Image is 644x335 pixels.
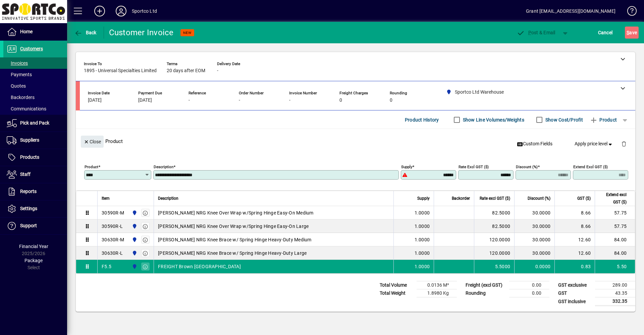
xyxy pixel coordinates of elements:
[401,164,412,169] mat-label: Supply
[89,5,110,17] button: Add
[478,250,510,256] div: 120.0000
[102,209,124,216] div: 30590R-M
[376,289,417,297] td: Total Weight
[19,244,48,249] span: Financial Year
[7,60,28,66] span: Invoices
[3,218,67,234] a: Support
[130,249,138,257] span: Sportco Ltd Warehouse
[528,195,550,202] span: Discount (%)
[554,246,595,260] td: 12.60
[20,137,39,143] span: Suppliers
[415,263,430,270] span: 1.0000
[3,103,67,114] a: Communications
[478,236,510,243] div: 120.0000
[20,154,39,160] span: Products
[573,164,608,169] mat-label: Extend excl GST ($)
[158,223,309,230] span: [PERSON_NAME] NRG Knee Over Wrap w/Spring Hinge Easy-On Large
[67,27,104,39] app-page-header-button: Back
[102,236,124,243] div: 30630R-M
[599,191,627,206] span: Extend excl GST ($)
[109,27,174,38] div: Customer Invoice
[3,200,67,217] a: Settings
[417,195,430,202] span: Supply
[595,233,635,246] td: 84.00
[154,164,173,169] mat-label: Description
[289,98,290,103] span: -
[158,195,178,202] span: Description
[625,27,639,39] button: Save
[110,5,132,17] button: Profile
[415,250,430,256] span: 1.0000
[132,6,157,16] div: Sportco Ltd
[167,68,205,74] span: 20 days after EOM
[405,114,439,125] span: Product History
[24,258,43,263] span: Package
[598,27,613,38] span: Cancel
[20,29,33,34] span: Home
[3,149,67,166] a: Products
[595,281,635,289] td: 289.00
[3,166,67,183] a: Staff
[514,138,555,150] button: Custom Fields
[3,69,67,80] a: Payments
[158,250,307,256] span: [PERSON_NAME] NRG Knee Brace w/ Spring Hinge Heavy-Duty Large
[3,80,67,92] a: Quotes
[509,281,549,289] td: 0.00
[3,57,67,69] a: Invoices
[79,138,105,144] app-page-header-button: Close
[20,223,37,228] span: Support
[138,98,152,103] span: [DATE]
[7,72,32,77] span: Payments
[595,206,635,220] td: 57.75
[627,27,637,38] span: ave
[417,281,457,289] td: 0.0136 M³
[7,95,35,100] span: Backorders
[462,289,509,297] td: Rounding
[595,246,635,260] td: 84.00
[417,289,457,297] td: 1.8980 Kg
[415,223,430,230] span: 1.0000
[130,209,138,217] span: Sportco Ltd Warehouse
[3,115,67,132] a: Pick and Pack
[20,46,43,51] span: Customers
[480,195,510,202] span: Rate excl GST ($)
[514,246,554,260] td: 30.0000
[81,136,104,148] button: Close
[586,114,620,126] button: Product
[452,195,470,202] span: Backorder
[415,209,430,216] span: 1.0000
[158,209,314,216] span: [PERSON_NAME] NRG Knee Over Wrap w/Spring Hinge Easy-On Medium
[513,27,559,39] button: Post & Email
[554,220,595,233] td: 8.66
[526,6,615,16] div: Grant [EMAIL_ADDRESS][DOMAIN_NAME]
[572,138,616,150] button: Apply price level
[595,260,635,273] td: 5.50
[478,263,510,270] div: 5.5000
[130,236,138,243] span: Sportco Ltd Warehouse
[595,220,635,233] td: 57.75
[627,30,629,35] span: S
[72,27,98,39] button: Back
[459,164,489,169] mat-label: Rate excl GST ($)
[555,281,595,289] td: GST exclusive
[158,263,241,270] span: FREIGHT Brown [GEOGRAPHIC_DATA]
[622,1,636,23] a: Knowledge Base
[616,136,632,152] button: Delete
[544,116,583,123] label: Show Cost/Profit
[616,141,632,147] app-page-header-button: Delete
[402,114,442,126] button: Product History
[102,195,110,202] span: Item
[415,236,430,243] span: 1.0000
[20,189,37,194] span: Reports
[595,289,635,297] td: 43.35
[3,92,67,103] a: Backorders
[478,209,510,216] div: 82.5000
[554,206,595,220] td: 8.66
[183,31,192,35] span: NEW
[514,233,554,246] td: 30.0000
[84,136,101,147] span: Close
[88,98,102,103] span: [DATE]
[76,129,635,153] div: Product
[554,260,595,273] td: 0.83
[478,223,510,230] div: 82.5000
